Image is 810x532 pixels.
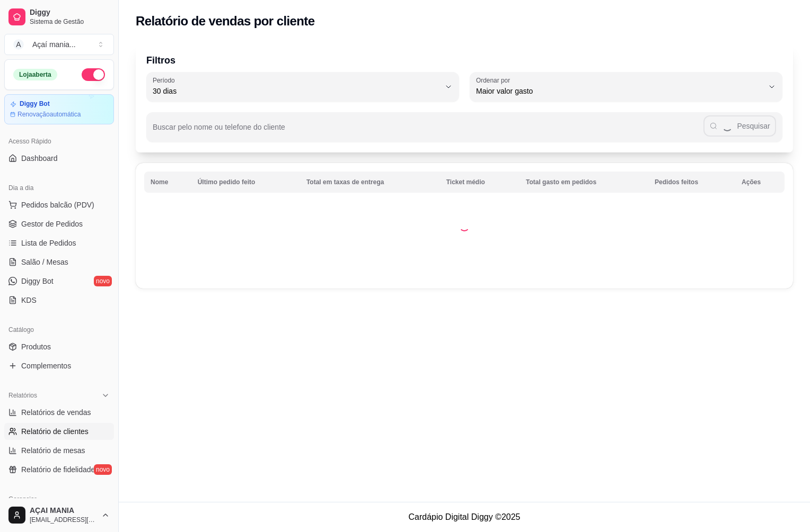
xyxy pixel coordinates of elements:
[4,404,114,421] a: Relatórios de vendas
[119,502,810,532] footer: Cardápio Digital Diggy © 2025
[21,360,71,371] span: Complementos
[4,502,114,528] button: AÇAI MANIA[EMAIL_ADDRESS][DOMAIN_NAME]
[476,86,763,96] span: Maior valor gasto
[20,100,50,108] article: Diggy Bot
[153,86,440,96] span: 30 dias
[136,13,315,30] h2: Relatório de vendas por cliente
[476,76,514,85] label: Ordenar por
[4,235,114,251] a: Lista de Pedidos
[4,133,114,150] div: Acesso Rápido
[21,200,94,210] span: Pedidos balcão (PDV)
[4,338,114,355] a: Produtos
[4,94,114,124] a: Diggy BotRenovaçãoautomática
[4,254,114,270] a: Salão / Mesas
[30,506,97,516] span: AÇAI MANIA
[153,76,178,85] label: Período
[4,273,114,290] a: Diggy Botnovo
[4,461,114,478] a: Relatório de fidelidadenovo
[21,153,58,164] span: Dashboard
[459,221,470,231] div: Loading
[4,215,114,232] a: Gestor de Pedidos
[146,72,459,102] button: Período30 dias
[17,110,81,119] article: Renovação automática
[4,4,114,30] a: DiggySistema de Gestão
[21,219,83,229] span: Gestor de Pedidos
[470,72,782,102] button: Ordenar porMaior valor gasto
[13,69,57,80] div: Loja aberta
[21,238,76,248] span: Lista de Pedidos
[21,445,85,456] span: Relatório de mesas
[82,68,105,81] button: Alterar Status
[30,8,110,17] span: Diggy
[4,292,114,309] a: KDS
[4,491,114,508] div: Gerenciar
[146,53,782,68] p: Filtros
[21,276,54,286] span: Diggy Bot
[13,39,24,50] span: A
[21,341,51,352] span: Produtos
[30,516,97,524] span: [EMAIL_ADDRESS][DOMAIN_NAME]
[153,126,703,137] input: Buscar pelo nome ou telefone do cliente
[4,179,114,196] div: Dia a dia
[21,295,37,305] span: KDS
[4,357,114,374] a: Complementos
[30,17,110,26] span: Sistema de Gestão
[21,257,68,267] span: Salão / Mesas
[4,150,114,167] a: Dashboard
[21,464,95,475] span: Relatório de fidelidade
[8,391,37,400] span: Relatórios
[4,442,114,459] a: Relatório de mesas
[4,34,114,55] button: Select a team
[21,426,89,437] span: Relatório de clientes
[4,423,114,440] a: Relatório de clientes
[4,321,114,338] div: Catálogo
[4,196,114,213] button: Pedidos balcão (PDV)
[21,407,91,418] span: Relatórios de vendas
[32,39,76,50] div: Açaí mania ...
